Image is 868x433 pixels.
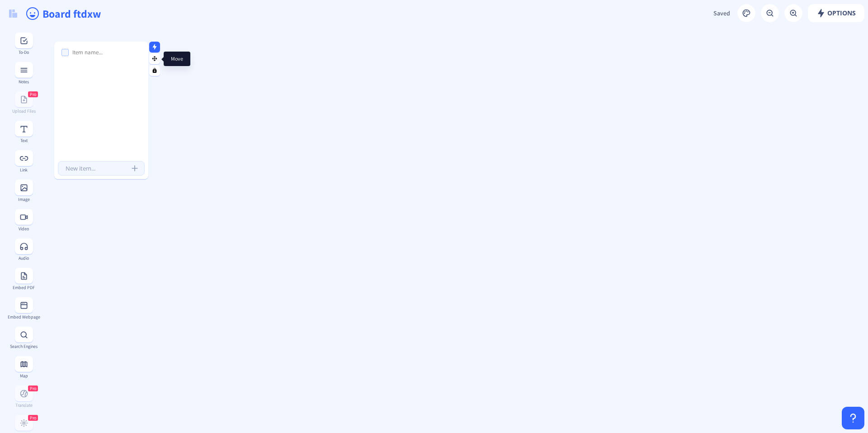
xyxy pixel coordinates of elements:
ion-icon: happy outline [25,6,40,21]
div: Link [7,167,40,172]
div: Video [7,226,40,231]
div: Embed PDF [7,285,40,290]
div: Map [7,373,40,378]
div: Embed Webpage [7,314,40,319]
div: Search Engines [7,344,40,349]
img: logo.svg [9,10,17,18]
span: Options [816,10,856,17]
div: Text [7,138,40,143]
input: New item... [58,161,145,176]
button: Options [808,4,864,22]
div: Image [7,197,40,202]
div: Audio [7,256,40,261]
div: To-Do [7,50,40,55]
span: Pro [30,415,36,421]
div: Notes [7,79,40,84]
span: Move [171,55,183,62]
span: Pro [30,385,36,391]
input: Item name... [71,48,147,57]
span: Pro [30,91,36,97]
span: Saved [713,9,730,17]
